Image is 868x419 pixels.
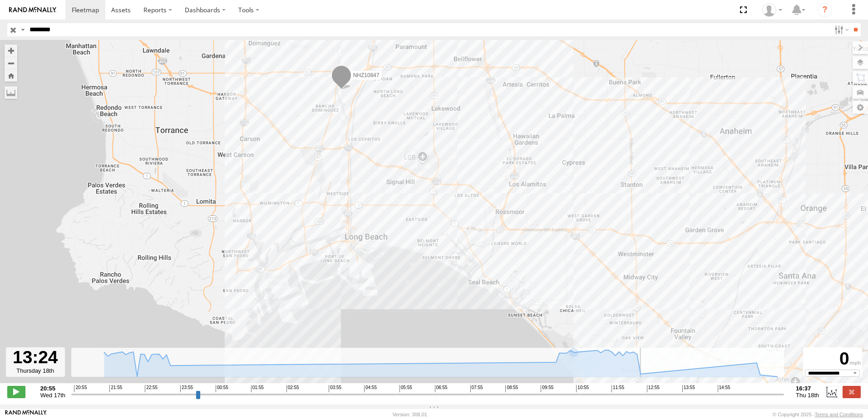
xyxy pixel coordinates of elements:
[329,385,341,392] span: 03:55
[399,385,412,392] span: 05:55
[109,385,122,392] span: 21:55
[804,349,861,370] div: 0
[796,392,819,399] span: Thu 18th Sep 2025
[74,385,87,392] span: 20:55
[647,385,660,392] span: 12:55
[853,101,868,114] label: Map Settings
[5,86,17,99] label: Measure
[9,7,56,13] img: rand-logo.svg
[470,385,483,392] span: 07:55
[364,385,377,392] span: 04:55
[576,385,589,392] span: 10:55
[145,385,158,392] span: 22:55
[40,392,65,399] span: Wed 17th Sep 2025
[818,3,832,17] i: ?
[759,3,785,17] div: Zulema McIntosch
[831,23,850,36] label: Search Filter Options
[5,44,17,57] button: Zoom in
[843,386,861,398] label: Close
[435,385,448,392] span: 06:55
[353,72,380,78] span: NHZ10847
[612,385,624,392] span: 11:55
[5,410,47,419] a: Visit our Website
[19,23,26,36] label: Search Query
[251,385,264,392] span: 01:55
[718,385,730,392] span: 14:55
[5,57,17,69] button: Zoom out
[541,385,553,392] span: 09:55
[216,385,228,392] span: 00:55
[505,385,518,392] span: 08:55
[682,385,695,392] span: 13:55
[5,69,17,82] button: Zoom Home
[7,386,25,398] label: Play/Stop
[180,385,193,392] span: 23:55
[796,385,819,392] strong: 16:37
[773,412,863,417] div: © Copyright 2025 -
[40,385,65,392] strong: 20:55
[815,412,863,417] a: Terms and Conditions
[393,412,427,417] div: Version: 308.01
[286,385,299,392] span: 02:55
